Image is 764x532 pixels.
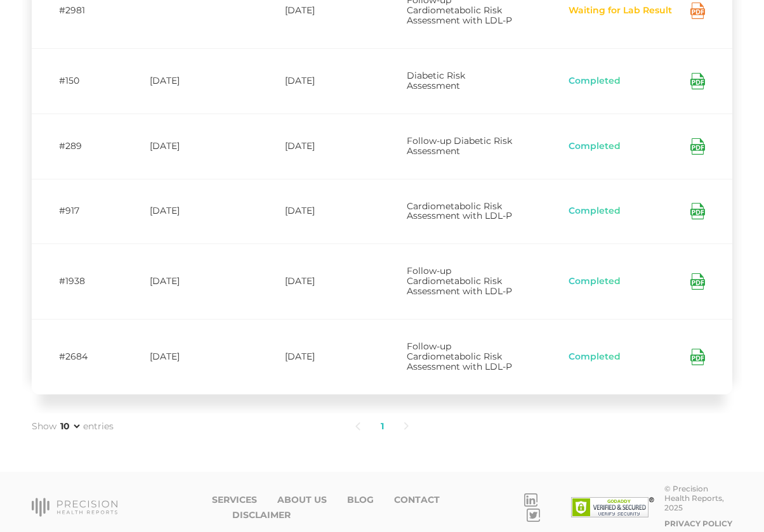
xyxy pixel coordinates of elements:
[569,76,621,86] span: Completed
[122,179,258,244] td: [DATE]
[407,200,512,222] span: Cardiometabolic Risk Assessment with LDL-P
[258,243,379,319] td: [DATE]
[32,179,122,244] td: #917
[664,484,732,512] div: © Precision Health Reports, 2025
[569,6,672,16] span: Waiting for Lab Result
[58,420,82,432] select: Showentries
[407,70,465,91] span: Diabetic Risk Assessment
[32,114,122,179] td: #289
[569,276,621,287] span: Completed
[122,48,258,114] td: [DATE]
[32,48,122,114] td: #150
[258,179,379,244] td: [DATE]
[571,497,654,517] img: SSL site seal - click to verify
[407,265,512,297] span: Follow-up Cardiometabolic Risk Assessment with LDL-P
[347,495,374,505] a: Blog
[212,495,257,505] a: Services
[122,319,258,394] td: [DATE]
[258,48,379,114] td: [DATE]
[394,495,440,505] a: Contact
[664,519,732,528] a: Privacy Policy
[569,352,621,362] span: Completed
[122,114,258,179] td: [DATE]
[569,206,621,216] span: Completed
[569,141,621,152] span: Completed
[232,510,291,521] a: Disclaimer
[407,341,512,372] span: Follow-up Cardiometabolic Risk Assessment with LDL-P
[258,114,379,179] td: [DATE]
[277,495,327,505] a: About Us
[407,135,512,157] span: Follow-up Diabetic Risk Assessment
[122,243,258,319] td: [DATE]
[32,319,122,394] td: #2684
[258,319,379,394] td: [DATE]
[32,243,122,319] td: #1938
[32,420,114,433] label: Show entries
